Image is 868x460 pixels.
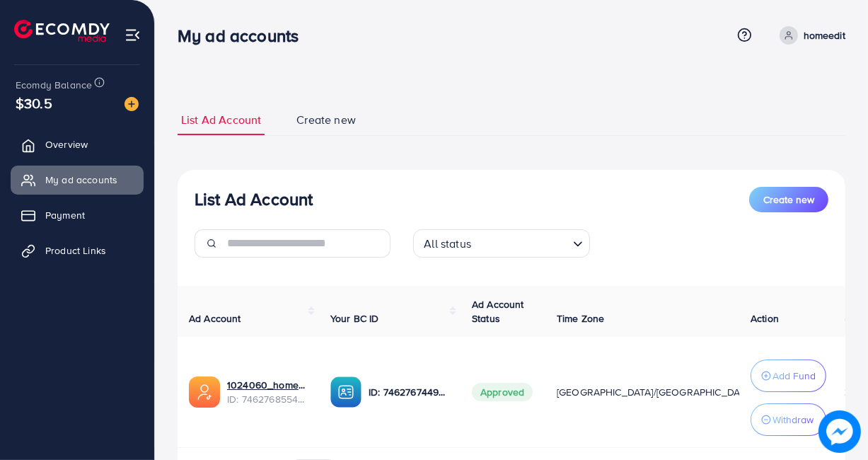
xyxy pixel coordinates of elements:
[45,208,85,222] span: Payment
[421,234,474,254] span: All status
[804,27,845,44] p: homeedit
[45,137,88,151] span: Overview
[125,27,141,43] img: menu
[11,166,144,194] a: My ad accounts
[369,384,449,401] p: ID: 7462767449604177937
[296,112,356,128] span: Create new
[557,311,604,326] span: Time Zone
[751,311,779,326] span: Action
[11,201,144,229] a: Payment
[772,367,816,384] p: Add Fund
[45,243,106,258] span: Product Links
[749,187,828,212] button: Create new
[413,229,590,258] div: Search for option
[227,392,308,406] span: ID: 7462768554572742672
[475,231,567,254] input: Search for option
[178,25,310,46] h3: My ad accounts
[125,97,139,111] img: image
[189,311,241,326] span: Ad Account
[195,189,313,209] h3: List Ad Account
[227,378,308,392] a: 1024060_homeedit7_1737561213516
[330,311,379,326] span: Your BC ID
[16,78,92,92] span: Ecomdy Balance
[772,411,814,428] p: Withdraw
[472,297,524,326] span: Ad Account Status
[11,236,144,265] a: Product Links
[557,385,753,399] span: [GEOGRAPHIC_DATA]/[GEOGRAPHIC_DATA]
[45,173,117,187] span: My ad accounts
[774,26,845,45] a: homeedit
[16,93,52,113] span: $30.5
[818,410,861,453] img: image
[763,192,814,207] span: Create new
[227,378,308,407] div: <span class='underline'>1024060_homeedit7_1737561213516</span></br>7462768554572742672
[751,360,826,392] button: Add Fund
[11,130,144,159] a: Overview
[751,403,826,436] button: Withdraw
[330,376,361,408] img: ic-ba-acc.ded83a64.svg
[472,383,533,401] span: Approved
[181,112,261,128] span: List Ad Account
[14,20,110,42] img: logo
[189,376,220,408] img: ic-ads-acc.e4c84228.svg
